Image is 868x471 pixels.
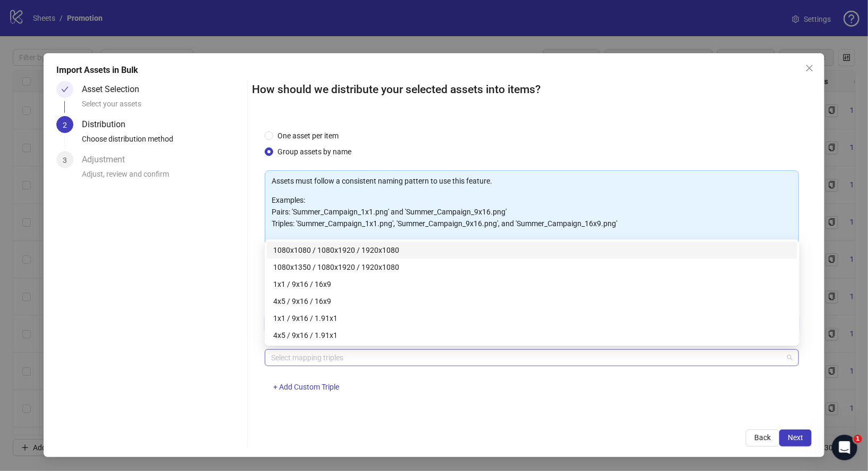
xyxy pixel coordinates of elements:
[267,242,797,259] div: 1080x1080 / 1080x1920 / 1920x1080
[273,244,791,256] div: 1080x1080 / 1080x1920 / 1920x1080
[252,81,812,98] h2: How should we distribute your selected assets into items?
[854,435,862,443] span: 1
[56,64,812,77] div: Import Assets in Bulk
[82,98,243,116] div: Select your assets
[273,146,356,158] span: Group assets by name
[746,429,779,447] button: Back
[273,130,343,142] span: One asset per item
[273,383,339,391] span: + Add Custom Triple
[272,194,793,229] p: Examples: Pairs: 'Summer_Campaign_1x1.png' and 'Summer_Campaign_9x16.png' Triples: 'Summer_Campai...
[267,310,797,327] div: 1x1 / 9x16 / 1.91x1
[272,175,793,187] p: Assets must follow a consistent naming pattern to use this feature.
[63,121,67,129] span: 2
[272,237,793,249] p: Select one or more placement mappings below. We'll group matching assets together and create item...
[273,278,791,290] div: 1x1 / 9x16 / 16x9
[267,276,797,293] div: 1x1 / 9x16 / 16x9
[788,433,803,442] span: Next
[82,81,148,98] div: Asset Selection
[61,86,69,93] span: check
[273,329,791,341] div: 4x5 / 9x16 / 1.91x1
[267,259,797,276] div: 1080x1350 / 1080x1920 / 1920x1080
[82,168,243,186] div: Adjust, review and confirm
[82,133,243,151] div: Choose distribution method
[82,151,133,168] div: Adjustment
[267,293,797,310] div: 4x5 / 9x16 / 16x9
[805,64,814,72] span: close
[273,312,791,324] div: 1x1 / 9x16 / 1.91x1
[265,379,348,396] button: + Add Custom Triple
[779,429,812,447] button: Next
[754,433,771,442] span: Back
[82,116,134,133] div: Distribution
[801,60,818,77] button: Close
[832,435,857,460] iframe: Intercom live chat
[273,261,791,273] div: 1080x1350 / 1080x1920 / 1920x1080
[267,327,797,344] div: 4x5 / 9x16 / 1.91x1
[63,156,67,164] span: 3
[273,295,791,307] div: 4x5 / 9x16 / 16x9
